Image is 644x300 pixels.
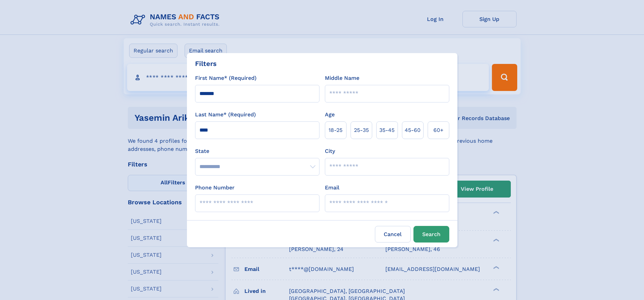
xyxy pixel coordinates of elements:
[354,126,369,134] span: 25‑35
[195,111,256,119] label: Last Name* (Required)
[379,126,395,134] span: 35‑45
[325,184,339,192] label: Email
[405,126,421,134] span: 45‑60
[195,147,319,155] label: State
[195,59,217,69] div: Filters
[325,147,335,155] label: City
[375,226,411,243] label: Cancel
[325,74,359,82] label: Middle Name
[433,126,444,134] span: 60+
[413,226,449,243] button: Search
[195,74,257,82] label: First Name* (Required)
[195,184,235,192] label: Phone Number
[329,126,342,134] span: 18‑25
[325,111,335,119] label: Age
